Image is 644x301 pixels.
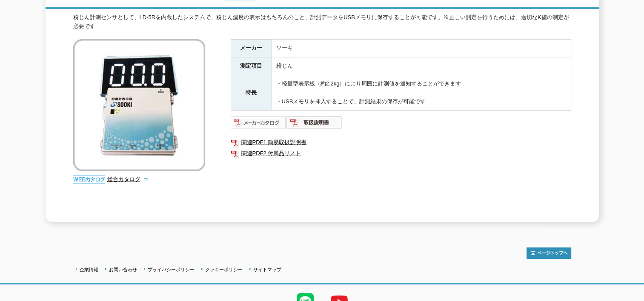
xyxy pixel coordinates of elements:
img: メーカーカタログ [231,116,286,129]
img: トップページへ [527,247,571,259]
img: 取扱説明書 [286,116,342,129]
a: クッキーポリシー [205,267,243,272]
img: webカタログ [73,175,105,184]
td: ソーキ [272,40,571,57]
img: 粉塵ロガーシステム ダストモニタ SOK-D100 [73,39,205,171]
th: 特長 [231,75,272,111]
a: 取扱説明書 [286,122,342,128]
a: サイトマップ [253,267,281,272]
a: 関連PDF1 簡易取扱説明書 [231,137,571,148]
td: ・軽量型表示板（約2.2kg）により周囲に計測値を通知することができます ・USBメモリを挿入することで、計測結果の保存が可能です [272,75,571,111]
a: 総合カタログ [107,176,149,182]
th: 測定項目 [231,57,272,75]
a: 関連PDF2 付属品リスト [231,148,571,159]
a: メーカーカタログ [231,122,286,128]
a: プライバシーポリシー [148,267,195,272]
div: 粉じん計測センサとして、LD-5Rを内蔵したシステムで、粉じん濃度の表示はもちろんのこと、計測データをUSBメモリに保存することが可能です。※正しい測定を行うためには、適切なK値の測定が必要です [73,13,571,31]
th: メーカー [231,40,272,57]
td: 粉じん [272,57,571,75]
a: お問い合わせ [109,267,137,272]
a: 企業情報 [80,267,98,272]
